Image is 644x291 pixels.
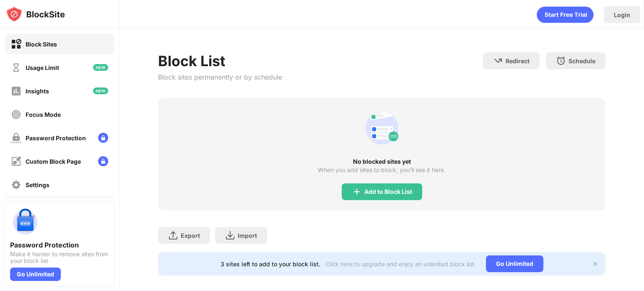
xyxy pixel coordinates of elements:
div: Make it harder to remove sites from your block list [10,251,109,264]
div: Custom Block Page [26,158,81,165]
div: animation [362,108,402,148]
div: Export [181,232,200,239]
div: Block List [158,52,282,70]
div: Go Unlimited [486,255,543,272]
img: password-protection-off.svg [11,133,21,143]
img: new-icon.svg [93,64,108,71]
div: Password Protection [26,134,86,142]
div: Add to Block List [364,188,412,195]
div: Redirect [506,57,530,64]
div: When you add sites to block, you’ll see it here. [318,167,446,173]
div: Password Protection [10,241,109,249]
img: push-password-protection.svg [10,207,40,237]
img: logo-blocksite.svg [6,6,65,23]
img: lock-menu.svg [98,156,108,166]
img: customize-block-page-off.svg [11,156,21,167]
div: Settings [26,181,49,188]
div: Go Unlimited [10,268,61,281]
img: new-icon.svg [93,88,108,94]
div: Block sites permanently or by schedule [158,73,282,81]
div: Schedule [569,57,595,64]
div: Insights [26,88,49,95]
div: Import [238,232,257,239]
div: Block Sites [26,41,57,48]
img: lock-menu.svg [98,133,108,143]
div: No blocked sites yet [158,158,605,165]
img: settings-off.svg [11,180,21,190]
img: focus-off.svg [11,109,21,120]
img: block-on.svg [11,39,21,49]
img: time-usage-off.svg [11,62,21,73]
img: insights-off.svg [11,86,21,96]
div: Login [614,11,630,18]
div: animation [537,6,594,23]
div: Usage Limit [26,64,59,71]
img: x-button.svg [592,260,599,267]
div: Focus Mode [26,111,61,118]
div: 3 sites left to add to your block list. [221,260,320,268]
div: Click here to upgrade and enjoy an unlimited block list. [325,260,476,268]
